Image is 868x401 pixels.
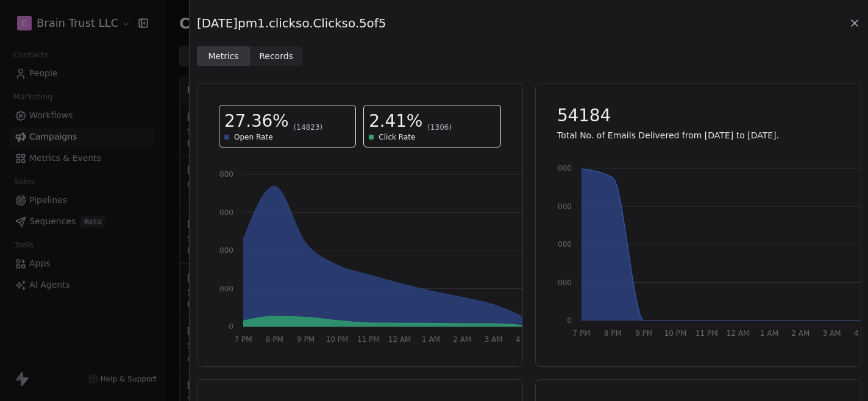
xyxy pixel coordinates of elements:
[548,240,571,249] tspan: 14000
[224,110,289,132] span: 27.36%
[548,164,571,172] tspan: 28000
[553,279,572,287] tspan: 7000
[635,329,653,338] tspan: 9 PM
[557,129,839,141] p: Total No. of Emails Delivered from [DATE] to [DATE].
[215,170,233,179] tspan: 4000
[726,329,749,338] tspan: 12 AM
[695,329,717,338] tspan: 11 PM
[422,335,440,344] tspan: 1 AM
[548,202,571,211] tspan: 21000
[215,208,233,217] tspan: 3000
[234,132,273,142] span: Open Rate
[603,329,621,338] tspan: 8 PM
[266,335,283,344] tspan: 8 PM
[664,329,686,338] tspan: 10 PM
[791,329,809,338] tspan: 2 AM
[369,110,422,132] span: 2.41%
[379,132,415,142] span: Click Rate
[572,329,590,338] tspan: 7 PM
[297,335,315,344] tspan: 9 PM
[294,122,323,132] span: (14823)
[427,122,452,132] span: (1306)
[557,105,611,127] span: 54184
[326,335,349,344] tspan: 10 PM
[567,316,572,325] tspan: 0
[822,329,841,338] tspan: 3 AM
[759,329,778,338] tspan: 1 AM
[259,50,293,63] span: Records
[516,335,534,344] tspan: 4 AM
[388,335,411,344] tspan: 12 AM
[485,335,503,344] tspan: 3 AM
[234,335,252,344] tspan: 7 PM
[453,335,471,344] tspan: 2 AM
[197,15,386,32] span: [DATE]pm1.clickso.Clickso.5of5
[229,322,233,331] tspan: 0
[215,246,233,255] tspan: 2000
[357,335,380,344] tspan: 11 PM
[215,285,233,293] tspan: 1000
